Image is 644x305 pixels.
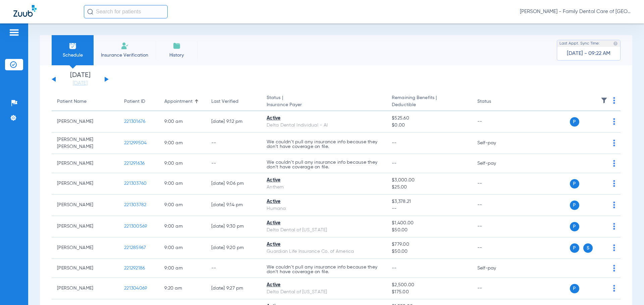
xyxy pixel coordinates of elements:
[570,201,579,210] span: P
[472,278,517,299] td: --
[392,122,466,129] span: $0.00
[57,98,113,105] div: Patient Name
[392,101,466,108] span: Deductible
[52,133,119,154] td: [PERSON_NAME] [PERSON_NAME]
[613,97,615,104] img: group-dot-blue.svg
[472,216,517,237] td: --
[392,289,466,296] span: $175.00
[267,227,381,234] div: Delta Dental of [US_STATE]
[206,278,261,299] td: [DATE] 9:27 PM
[52,278,119,299] td: [PERSON_NAME]
[159,111,206,133] td: 9:00 AM
[211,98,256,105] div: Last Verified
[261,92,386,111] th: Status |
[124,245,146,250] span: 221285967
[392,227,466,234] span: $50.00
[206,237,261,259] td: [DATE] 9:20 PM
[472,259,517,278] td: Self-pay
[99,52,151,59] span: Insurance Verification
[60,72,100,87] li: [DATE]
[159,195,206,216] td: 9:00 AM
[267,248,381,255] div: Guardian Life Insurance Co. of America
[9,28,19,36] img: hamburger-icon
[613,118,615,125] img: group-dot-blue.svg
[267,184,381,191] div: Anthem
[613,180,615,187] img: group-dot-blue.svg
[613,140,615,146] img: group-dot-blue.svg
[206,111,261,133] td: [DATE] 9:12 PM
[472,111,517,133] td: --
[211,98,238,105] div: Last Verified
[206,133,261,154] td: --
[267,282,381,289] div: Active
[60,80,100,87] a: [DATE]
[613,160,615,167] img: group-dot-blue.svg
[392,184,466,191] span: $25.00
[570,117,579,127] span: P
[124,181,147,186] span: 221303760
[52,173,119,195] td: [PERSON_NAME]
[159,237,206,259] td: 9:00 AM
[87,9,93,15] img: Search Icon
[392,220,466,227] span: $1,400.00
[472,173,517,195] td: --
[206,259,261,278] td: --
[52,259,119,278] td: [PERSON_NAME]
[52,111,119,133] td: [PERSON_NAME]
[267,122,381,129] div: Delta Dental Individual - AI
[386,92,472,111] th: Remaining Benefits |
[613,223,615,230] img: group-dot-blue.svg
[173,42,181,50] img: History
[613,244,615,251] img: group-dot-blue.svg
[84,5,168,18] input: Search for patients
[57,52,89,59] span: Schedule
[52,154,119,173] td: [PERSON_NAME]
[124,98,154,105] div: Patient ID
[472,133,517,154] td: Self-pay
[161,52,193,59] span: History
[206,154,261,173] td: --
[52,195,119,216] td: [PERSON_NAME]
[267,101,381,108] span: Insurance Payer
[613,285,615,292] img: group-dot-blue.svg
[206,216,261,237] td: [DATE] 9:30 PM
[206,173,261,195] td: [DATE] 9:06 PM
[124,119,145,124] span: 221301676
[392,266,397,271] span: --
[472,195,517,216] td: --
[520,8,631,15] span: [PERSON_NAME] - Family Dental Care of [GEOGRAPHIC_DATA]
[613,41,618,46] img: last sync help info
[13,5,37,17] img: Zuub Logo
[267,177,381,184] div: Active
[159,259,206,278] td: 9:00 AM
[267,198,381,205] div: Active
[570,179,579,188] span: P
[570,222,579,231] span: P
[570,243,579,253] span: P
[267,265,381,274] p: We couldn’t pull any insurance info because they don’t have coverage on file.
[52,237,119,259] td: [PERSON_NAME]
[472,237,517,259] td: --
[159,173,206,195] td: 9:00 AM
[267,140,381,149] p: We couldn’t pull any insurance info because they don’t have coverage on file.
[124,203,146,207] span: 221303782
[121,42,129,50] img: Manual Insurance Verification
[583,243,593,253] span: S
[69,42,77,50] img: Schedule
[124,161,145,166] span: 221291636
[472,154,517,173] td: Self-pay
[392,161,397,166] span: --
[392,205,466,212] span: --
[124,266,145,271] span: 221292186
[559,40,600,47] span: Last Appt. Sync Time:
[392,282,466,289] span: $2,500.00
[267,241,381,248] div: Active
[159,278,206,299] td: 9:20 AM
[267,289,381,296] div: Delta Dental of [US_STATE]
[392,198,466,205] span: $3,378.21
[392,141,397,145] span: --
[613,202,615,208] img: group-dot-blue.svg
[267,115,381,122] div: Active
[570,284,579,293] span: P
[159,154,206,173] td: 9:00 AM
